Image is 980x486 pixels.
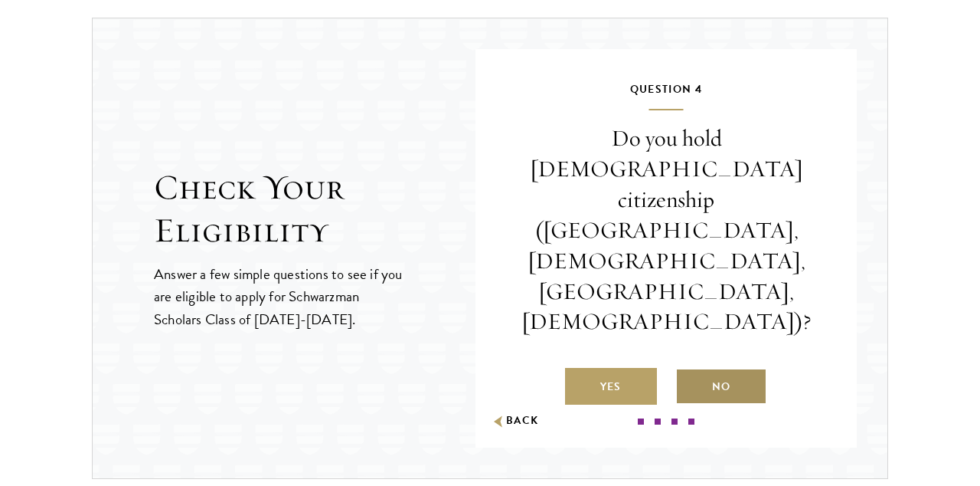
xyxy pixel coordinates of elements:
[521,123,811,337] p: Do you hold [DEMOGRAPHIC_DATA] citizenship ([GEOGRAPHIC_DATA], [DEMOGRAPHIC_DATA], [GEOGRAPHIC_DA...
[154,166,475,252] h2: Check Your Eligibility
[565,368,657,405] label: Yes
[521,80,811,110] h5: Question 4
[491,413,539,429] button: Back
[154,263,404,330] p: Answer a few simple questions to see if you are eligible to apply for Schwarzman Scholars Class o...
[675,368,767,405] label: No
